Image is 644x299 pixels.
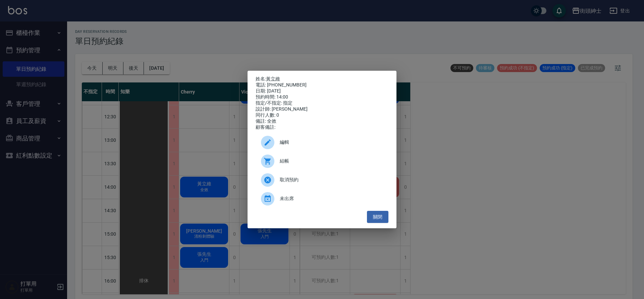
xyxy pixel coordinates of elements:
span: 結帳 [280,158,383,165]
span: 取消預約 [280,176,383,183]
span: 編輯 [280,139,383,146]
p: 姓名: [256,76,388,82]
a: 結帳 [256,152,388,171]
button: 關閉 [367,211,388,223]
div: 同行人數: 0 [256,112,388,118]
div: 電話: [PHONE_NUMBER] [256,82,388,88]
div: 未出席 [256,189,388,208]
a: 黃立維 [266,76,280,81]
div: 顧客備註: [256,124,388,130]
div: 設計師: [PERSON_NAME] [256,106,388,112]
div: 預約時間: 14:00 [256,94,388,100]
div: 編輯 [256,133,388,152]
div: 指定/不指定: 指定 [256,100,388,106]
span: 未出席 [280,195,383,202]
div: 取消預約 [256,171,388,189]
div: 日期: [DATE] [256,88,388,94]
div: 備註: 全效 [256,118,388,124]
